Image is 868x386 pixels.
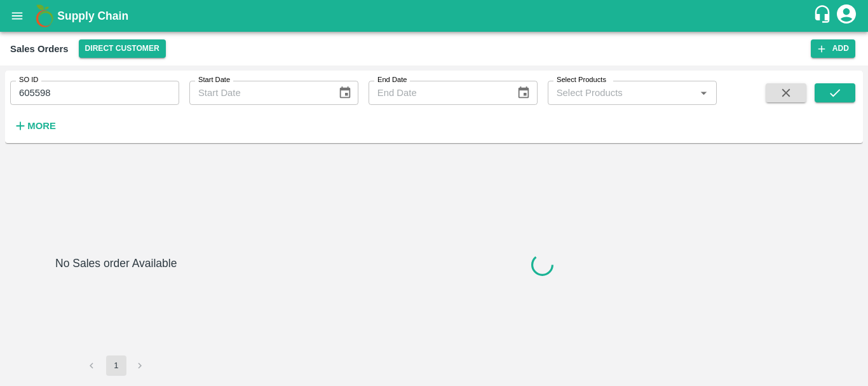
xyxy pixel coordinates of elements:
[695,85,712,101] button: Open
[811,39,855,58] button: Add
[557,75,606,85] label: Select Products
[377,75,407,85] label: End Date
[80,355,153,376] nav: pagination navigation
[333,81,357,105] button: Choose date
[27,121,56,131] strong: More
[835,3,858,29] div: account of current user
[106,355,126,376] button: page 1
[512,81,536,105] button: Choose date
[3,1,32,31] button: open drawer
[198,75,230,85] label: Start Date
[57,7,813,25] a: Supply Chain
[19,75,38,85] label: SO ID
[79,39,166,58] button: Select DC
[10,41,69,57] div: Sales Orders
[32,3,57,29] img: logo
[369,81,507,105] input: End Date
[10,81,179,105] input: Enter SO ID
[189,81,328,105] input: Start Date
[55,254,177,355] h6: No Sales order Available
[813,4,835,27] div: customer-support
[57,10,128,22] b: Supply Chain
[10,115,59,137] button: More
[552,85,692,101] input: Select Products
